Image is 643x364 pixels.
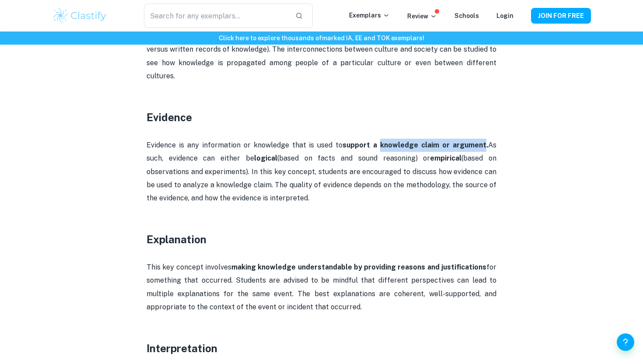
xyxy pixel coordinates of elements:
strong: support a knowledge claim or argument. [342,141,488,149]
a: Schools [454,12,479,19]
a: Login [496,12,514,19]
p: This key concept involves for something that occurred. Students are advised to be mindful that di... [147,261,496,314]
h3: Explanation [147,231,496,247]
h3: Evidence [147,109,496,125]
p: Review [407,11,437,21]
h6: Click here to explore thousands of marked IA, EE and TOK exemplars ! [2,33,641,43]
strong: logical [254,154,277,162]
strong: making knowledge understandable by providing reasons and justifications [231,263,486,271]
strong: empirical [430,154,461,162]
button: JOIN FOR FREE [531,8,591,24]
p: Evidence is any information or knowledge that is used to As such, evidence can either be (based o... [147,139,496,205]
button: Help and Feedback [617,333,634,351]
img: Clastify logo [52,7,108,24]
h3: Interpretation [147,340,496,356]
input: Search for any exemplars... [144,3,288,28]
p: Exemplars [349,10,390,20]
